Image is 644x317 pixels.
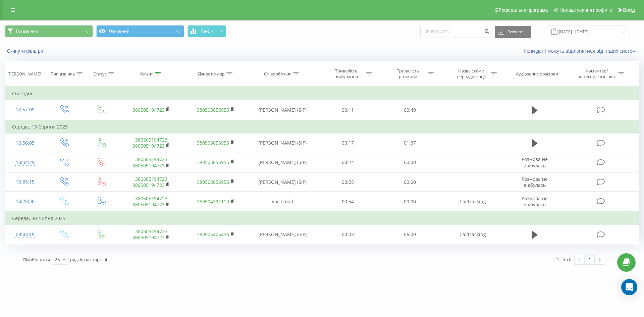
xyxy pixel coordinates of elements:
[132,107,165,113] a: 380505194723
[516,71,558,77] div: Аудіозапис розмови
[585,255,595,264] a: 1
[197,159,229,165] a: 380505055955
[96,25,184,37] button: Основний
[187,25,226,37] button: Графік
[140,71,153,77] div: Клієнт
[12,228,38,241] div: 09:43:19
[390,68,426,80] div: Тривалість розмови
[12,137,38,150] div: 16:56:05
[317,153,379,172] td: 00:24
[379,100,440,120] td: 00:49
[23,257,50,263] span: Відображати
[135,176,167,182] a: 380505194723
[201,29,214,34] span: Графік
[621,279,637,295] div: Open Intercom Messenger
[5,120,639,134] td: Середа, 13 Серпня 2025
[135,137,167,143] a: 380505194723
[132,234,165,241] a: 380505194723
[5,25,93,37] button: Всі дзвінки
[132,143,165,149] a: 380505194723
[379,172,440,192] td: 00:00
[495,26,531,38] button: Експорт
[379,133,440,153] td: 01:37
[197,231,229,237] a: 380505405436
[5,212,639,225] td: Середа, 30 Липня 2025
[317,172,379,192] td: 00:25
[16,29,38,34] span: Всі дзвінки
[379,153,440,172] td: 00:00
[328,68,364,80] div: Тривалість очікування
[12,175,38,189] div: 16:35:15
[197,179,229,185] a: 380505055955
[197,198,229,205] a: 380504391119
[51,71,75,77] div: Тип дзвінка
[55,256,60,263] div: 25
[522,156,548,168] span: Розмова не відбулась
[248,133,317,153] td: [PERSON_NAME] (SIP)
[420,26,491,38] input: Пошук за номером
[135,228,167,234] a: 380505194723
[135,195,167,202] a: 380505194723
[524,48,639,54] a: Коли дані можуть відрізнятися вiд інших систем
[197,107,229,113] a: 380505055955
[135,156,167,162] a: 380505194723
[317,192,379,212] td: 00:54
[317,133,379,153] td: 00:17
[623,7,635,13] span: Вихід
[522,195,548,208] span: Розмова не відбулась
[248,172,317,192] td: [PERSON_NAME] (SIP)
[577,68,616,80] div: Коментар/категорія дзвінка
[12,156,38,169] div: 16:54:29
[70,257,107,263] span: рядків на сторінці
[12,103,38,116] div: 12:57:09
[132,182,165,188] a: 380505194723
[248,153,317,172] td: [PERSON_NAME] (SIP)
[5,87,639,100] td: Сьогодні
[7,71,41,77] div: [PERSON_NAME]
[197,140,229,146] a: 380505055955
[12,195,38,208] div: 16:26:36
[379,192,440,212] td: 00:00
[93,71,107,77] div: Статус
[453,68,489,80] div: Назва схеми переадресації
[5,48,47,54] button: Скинути фільтри
[248,100,317,120] td: [PERSON_NAME] (SIP)
[441,225,505,244] td: Calltracking
[132,201,165,208] a: 380505194723
[248,192,317,212] td: Voicemail
[559,7,612,13] span: Налаштування профілю
[132,162,165,169] a: 380505194723
[317,225,379,244] td: 00:03
[557,256,571,263] div: 1 - 6 з 6
[441,192,505,212] td: Calltracking
[248,225,317,244] td: [PERSON_NAME] (SIP)
[522,176,548,188] span: Розмова не відбулась
[264,71,291,77] div: Співробітник
[317,100,379,120] td: 00:11
[379,225,440,244] td: 06:00
[499,7,548,13] span: Реферальна програма
[197,71,225,77] div: Бізнес номер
